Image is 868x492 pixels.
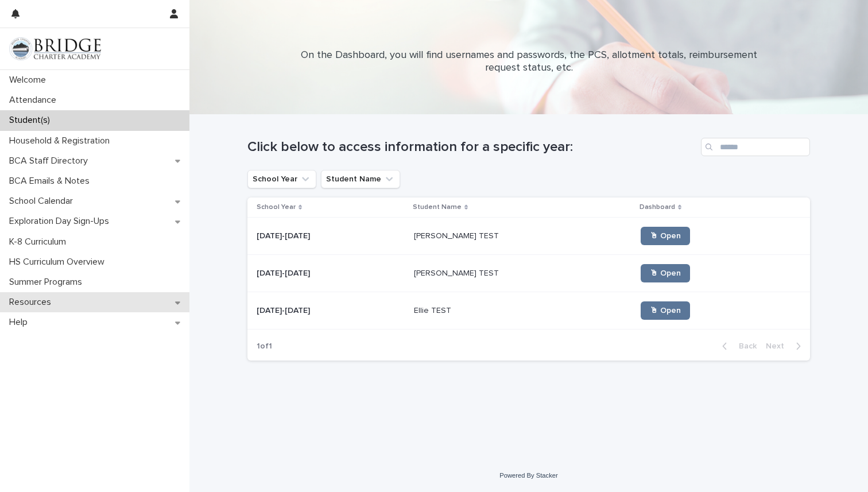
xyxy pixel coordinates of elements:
[5,156,97,166] p: BCA Staff Directory
[414,229,501,241] p: [PERSON_NAME] TEST
[5,237,75,247] p: K-8 Curriculum
[5,176,99,187] p: BCA Emails & Notes
[257,304,312,316] p: [DATE]-[DATE]
[299,49,758,74] p: On the Dashboard, you will find usernames and passwords, the PCS, allotment totals, reimbursement...
[701,138,810,156] input: Search
[247,292,810,330] tr: [DATE]-[DATE][DATE]-[DATE] Ellie TESTEllie TEST 🖱 Open
[650,269,681,277] span: 🖱 Open
[257,229,312,241] p: [DATE]-[DATE]
[247,332,281,361] p: 1 of 1
[766,342,791,350] span: Next
[5,317,37,328] p: Help
[413,201,462,214] p: Student Name
[650,232,681,240] span: 🖱 Open
[247,255,810,292] tr: [DATE]-[DATE][DATE]-[DATE] [PERSON_NAME] TEST[PERSON_NAME] TEST 🖱 Open
[5,95,65,106] p: Attendance
[321,170,400,188] button: Student Name
[713,341,761,351] button: Back
[5,75,55,86] p: Welcome
[732,342,757,350] span: Back
[5,277,91,288] p: Summer Programs
[247,139,696,156] h1: Click below to access information for a specific year:
[5,196,82,207] p: School Calendar
[5,216,118,227] p: Exploration Day Sign-Ups
[641,301,690,320] a: 🖱 Open
[247,170,316,188] button: School Year
[641,264,690,282] a: 🖱 Open
[5,257,114,268] p: HS Curriculum Overview
[257,266,312,278] p: [DATE]-[DATE]
[641,227,690,245] a: 🖱 Open
[640,201,675,214] p: Dashboard
[761,341,810,351] button: Next
[499,472,557,479] a: Powered By Stacker
[414,266,501,278] p: [PERSON_NAME] TEST
[414,304,454,316] p: Ellie TEST
[650,307,681,315] span: 🖱 Open
[5,115,59,126] p: Student(s)
[247,218,810,255] tr: [DATE]-[DATE][DATE]-[DATE] [PERSON_NAME] TEST[PERSON_NAME] TEST 🖱 Open
[5,297,60,308] p: Resources
[257,201,296,214] p: School Year
[5,135,119,146] p: Household & Registration
[9,37,101,60] img: V1C1m3IdTEidaUdm9Hs0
